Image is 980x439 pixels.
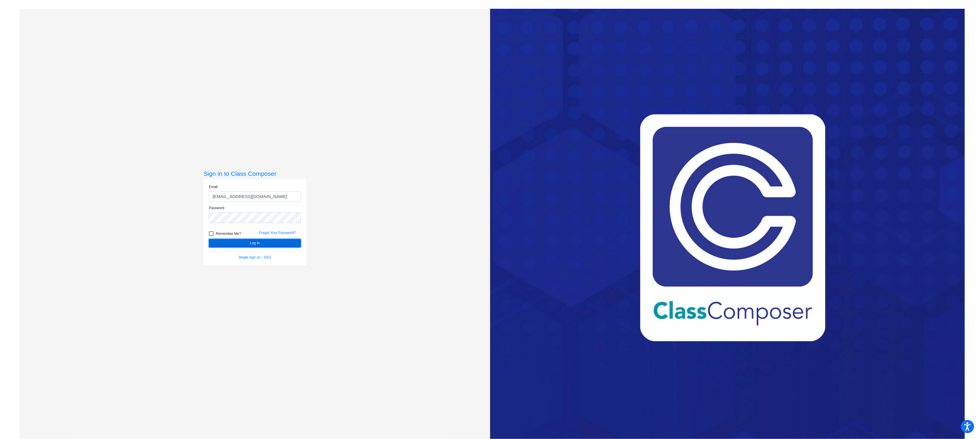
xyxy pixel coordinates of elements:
button: Log In [209,239,301,247]
a: Forgot Your Password? [259,231,296,235]
label: Password [209,205,224,211]
span: Remember Me? [216,230,241,237]
h3: Sign in to Class Composer [204,170,306,177]
label: Email [209,184,218,190]
a: Single sign on - SSO [238,255,271,259]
